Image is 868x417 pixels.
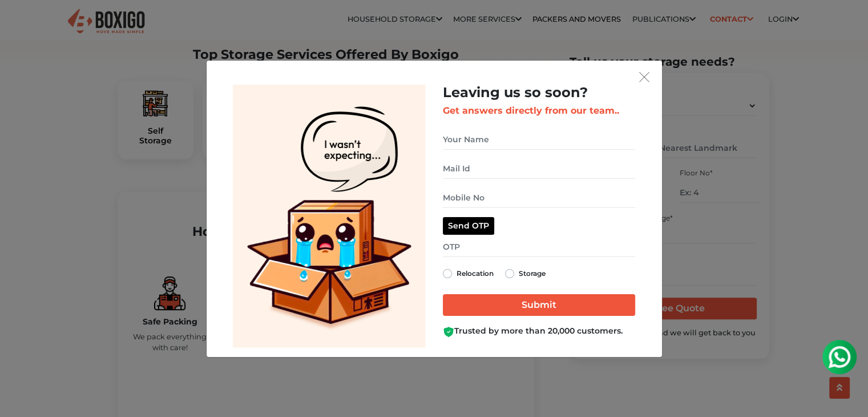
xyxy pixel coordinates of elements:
input: OTP [443,237,635,257]
img: exit [639,72,649,82]
input: Mobile No [443,188,635,208]
button: Send OTP [443,217,494,235]
input: Submit [443,294,635,316]
input: Mail Id [443,159,635,179]
div: Trusted by more than 20,000 customers. [443,325,635,337]
h3: Get answers directly from our team.. [443,105,635,116]
label: Relocation [457,267,494,280]
img: Lead Welcome Image [233,85,426,348]
label: Storage [519,267,546,280]
input: Your Name [443,130,635,150]
img: Boxigo Customer Shield [443,326,454,338]
img: whatsapp-icon.svg [11,11,34,34]
h2: Leaving us so soon? [443,85,635,101]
